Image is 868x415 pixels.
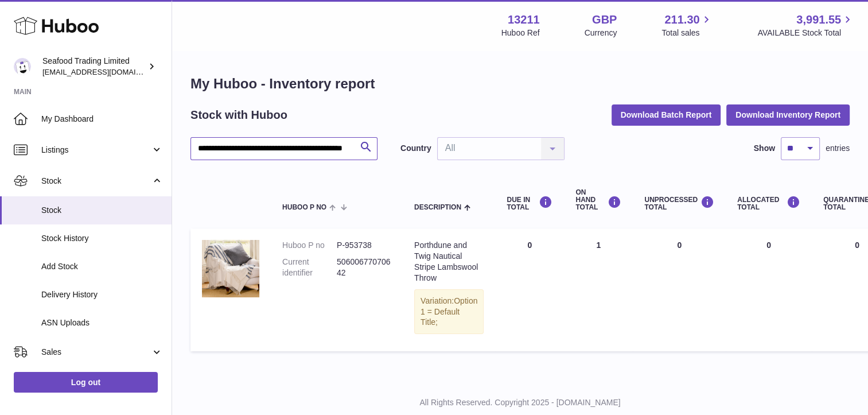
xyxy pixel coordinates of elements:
[726,104,850,125] button: Download Inventory Report
[664,12,699,28] span: 211.30
[421,296,477,327] span: Option 1 = Default Title;
[42,56,146,77] div: Seafood Trading Limited
[661,12,713,38] a: 211.30 Total sales
[181,397,859,408] p: All Rights Reserved. Copyright 2025 - [DOMAIN_NAME]
[282,240,337,251] dt: Huboo P no
[41,176,151,187] span: Stock
[796,12,841,28] span: 3,991.55
[633,228,726,351] td: 0
[414,204,461,211] span: Description
[754,143,775,154] label: Show
[41,347,151,358] span: Sales
[414,289,484,335] div: Variation:
[592,12,617,28] strong: GBP
[41,289,163,300] span: Delivery History
[575,189,621,212] div: ON HAND Total
[41,233,163,244] span: Stock History
[414,240,484,284] div: Porthdune and Twig Nautical Stripe Lambswool Throw
[190,75,850,93] h1: My Huboo - Inventory report
[41,114,163,125] span: My Dashboard
[757,12,854,38] a: 3,991.55 AVAILABLE Stock Total
[41,205,163,216] span: Stock
[41,317,163,328] span: ASN Uploads
[190,107,287,123] h2: Stock with Huboo
[507,196,552,211] div: DUE IN TOTAL
[42,67,169,76] span: [EMAIL_ADDRESS][DOMAIN_NAME]
[495,228,564,351] td: 0
[661,28,713,38] span: Total sales
[757,28,854,38] span: AVAILABLE Stock Total
[337,240,391,251] dd: P-953738
[14,372,158,393] a: Log out
[612,104,721,125] button: Download Batch Report
[644,196,714,211] div: UNPROCESSED Total
[585,28,617,38] div: Currency
[41,145,151,156] span: Listings
[737,196,800,211] div: ALLOCATED Total
[855,241,859,250] span: 0
[826,143,850,154] span: entries
[508,12,540,28] strong: 13211
[337,257,391,278] dd: 50600677070642
[41,261,163,272] span: Add Stock
[202,240,259,297] img: product image
[564,228,633,351] td: 1
[400,143,431,154] label: Country
[501,28,540,38] div: Huboo Ref
[282,204,326,211] span: Huboo P no
[726,228,812,351] td: 0
[282,257,337,278] dt: Current identifier
[14,58,31,75] img: online@rickstein.com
